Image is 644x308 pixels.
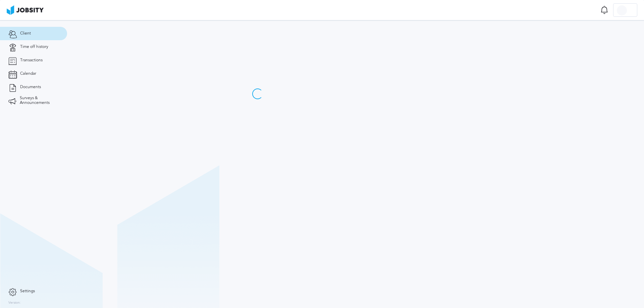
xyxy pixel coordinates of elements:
[20,289,35,294] span: Settings
[20,31,31,36] span: Client
[7,5,44,15] img: ab4bad089aa723f57921c736e9817d99.png
[8,301,21,305] label: Version:
[20,96,59,105] span: Surveys & Announcements
[20,58,43,63] span: Transactions
[20,45,48,49] span: Time off history
[20,71,36,76] span: Calendar
[20,85,41,89] span: Documents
